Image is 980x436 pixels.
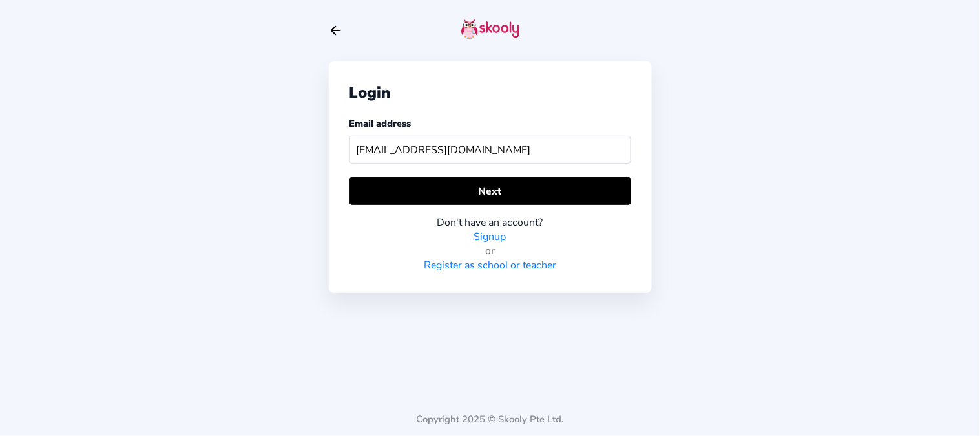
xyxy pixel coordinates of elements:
a: Signup [474,230,506,244]
div: or [349,244,631,258]
label: Email address [349,117,412,130]
a: Register as school or teacher [424,258,556,272]
input: Your email address [349,136,631,164]
button: arrow back outline [329,23,343,38]
img: skooly-logo.png [461,19,519,39]
button: Next [349,177,631,205]
div: Don't have an account? [349,215,631,230]
div: Login [349,82,631,103]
